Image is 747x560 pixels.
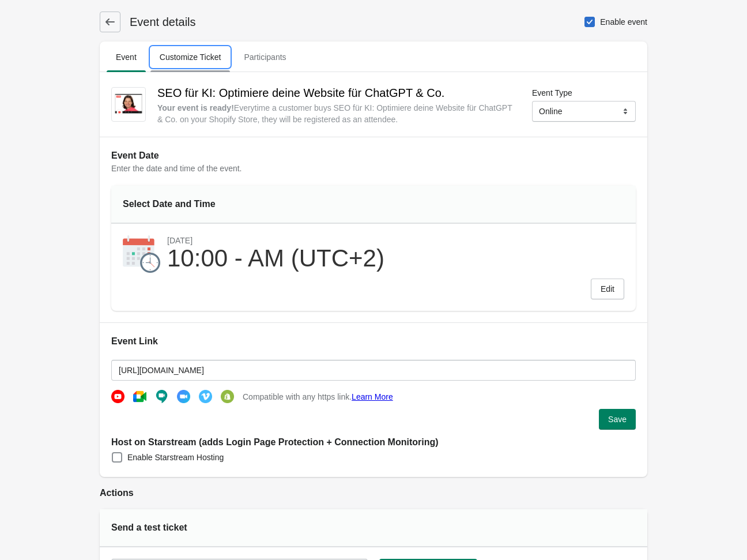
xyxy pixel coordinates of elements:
[221,390,234,403] img: shopify-b17b33348d1e82e582ef0e2c9e9faf47.png
[601,284,614,294] span: Edit
[111,435,636,449] h2: Host on Starstream (adds Login Page Protection + Connection Monitoring)
[167,246,384,271] div: 10:00 - AM (UTC+2)
[157,103,234,112] strong: Your event is ready !
[111,521,269,535] div: Send a test ticket
[352,392,393,401] a: Learn More
[591,279,624,299] button: Edit
[177,390,190,403] img: zoom-d2aebb472394d9f99a89fc36b09dd972.png
[111,360,636,381] input: https://secret-url.com
[155,390,168,403] img: hangout-ee6acdd14049546910bffd711ce10325.png
[157,102,513,125] div: Everytime a customer buys SEO für KI: Optimiere deine Website für ChatGPT & Co. on your Shopify S...
[599,409,636,430] button: Save
[167,235,384,246] div: [DATE]
[111,164,242,173] span: Enter the date and time of the event.
[157,84,513,102] h2: SEO für KI: Optimiere deine Website für ChatGPT & Co.
[107,47,146,67] span: Event
[150,47,231,67] span: Customize Ticket
[600,16,647,28] span: Enable event
[123,197,273,211] div: Select Date and Time
[532,87,572,99] label: Event Type
[235,47,295,67] span: Participants
[112,88,145,121] img: trans-Onlinekurs-Shopify-Live-GEO.png
[111,390,124,403] img: youtube-b4f2b64af1b614ce26dc15ab005f3ec1.png
[111,149,636,163] h2: Event Date
[123,235,160,273] img: calendar-9220d27974dede90758afcd34f990835.png
[133,390,146,403] img: google-meeting-003a4ac0a6bd29934347c2d6ec0e8d4d.png
[243,391,393,403] span: Compatible with any https link.
[111,335,636,348] h2: Event Link
[120,14,196,30] h1: Event details
[100,486,647,500] h2: Actions
[199,390,212,403] img: vimeo-560bbffc7e56379122b0da8638c6b73a.png
[127,452,224,463] span: Enable Starstream Hosting
[608,415,627,424] span: Save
